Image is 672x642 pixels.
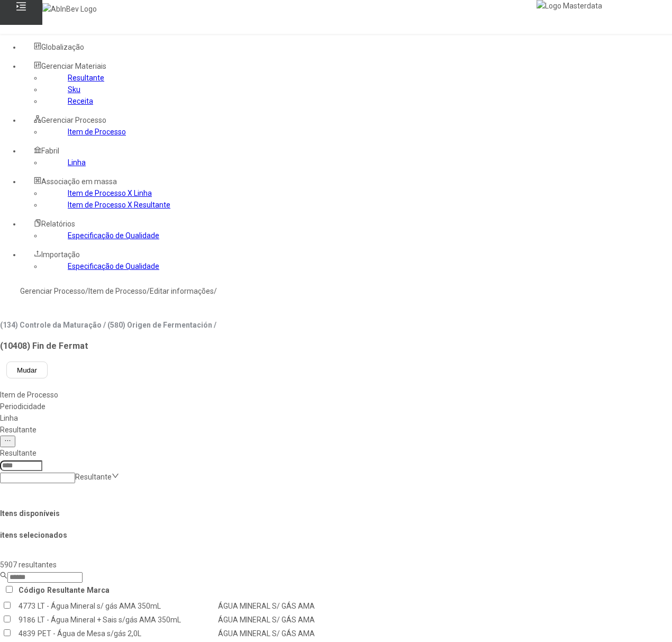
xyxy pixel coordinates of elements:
a: Item de Processo X Linha [68,189,152,197]
a: Resultante [68,74,104,82]
nz-breadcrumb-separator: / [85,287,88,295]
span: Relatórios [41,220,75,228]
td: ÁGUA MINERAL S/ GÁS AMA [217,613,357,626]
td: LT - Água Mineral s/ gás AMA 350mL [37,600,216,612]
a: Gerenciar Processo [20,287,85,295]
a: Sku [68,85,80,94]
nz-select-placeholder: Resultante [75,473,112,481]
td: 4773 [18,600,36,612]
span: Gerenciar Processo [41,116,106,124]
a: Item de Processo [68,128,126,136]
td: ÁGUA MINERAL S/ GÁS AMA [217,627,357,640]
a: Especificação de Qualidade [68,262,159,270]
td: LT - Água Mineral + Sais s/gás AMA 350mL [37,613,216,626]
td: PET - Água de Mesa s/gás 2,0L [37,627,216,640]
th: Resultante [47,584,85,596]
span: Gerenciar Materiais [41,62,106,70]
a: Linha [68,158,86,167]
a: Especificação de Qualidade [68,231,159,240]
td: ÁGUA MINERAL S/ GÁS AMA [217,600,357,612]
span: Importação [41,250,80,259]
span: Globalização [41,43,84,51]
a: Item de Processo X Resultante [68,201,170,209]
button: Mudar [6,361,48,378]
span: Associação em massa [41,177,117,186]
img: AbInBev Logo [42,3,97,15]
td: 4839 [18,627,36,640]
a: Editar informações [150,287,214,295]
th: Código [18,584,46,596]
a: Receita [68,97,93,105]
nz-breadcrumb-separator: / [214,287,217,295]
th: Marca [86,584,110,596]
a: Item de Processo [88,287,147,295]
span: Fabril [41,147,59,155]
nz-breadcrumb-separator: / [147,287,150,295]
span: Mudar [17,366,37,374]
td: 9186 [18,613,36,626]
